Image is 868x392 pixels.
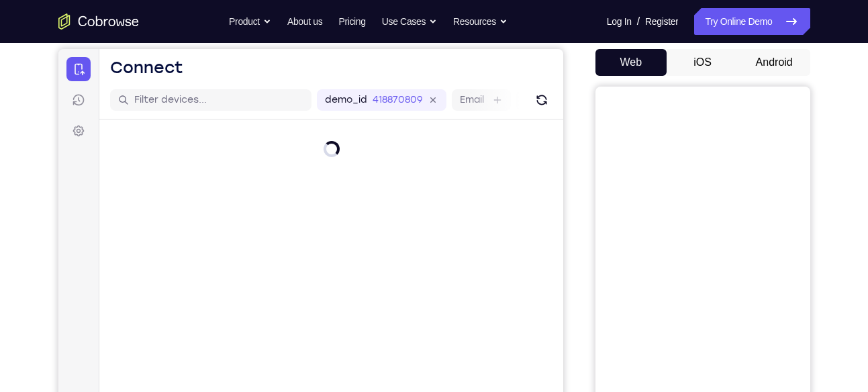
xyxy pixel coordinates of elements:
a: Log In [607,8,632,35]
button: Product [229,8,271,35]
button: Android [738,49,810,76]
a: Go to the home page [58,13,139,30]
a: Pricing [338,8,365,35]
a: Register [645,8,678,35]
button: Resources [453,8,508,35]
a: About us [287,8,322,35]
a: Try Online Demo [694,8,810,35]
span: / [637,13,640,30]
button: Use Cases [382,8,437,35]
button: Web [595,49,667,76]
button: iOS [667,49,738,76]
